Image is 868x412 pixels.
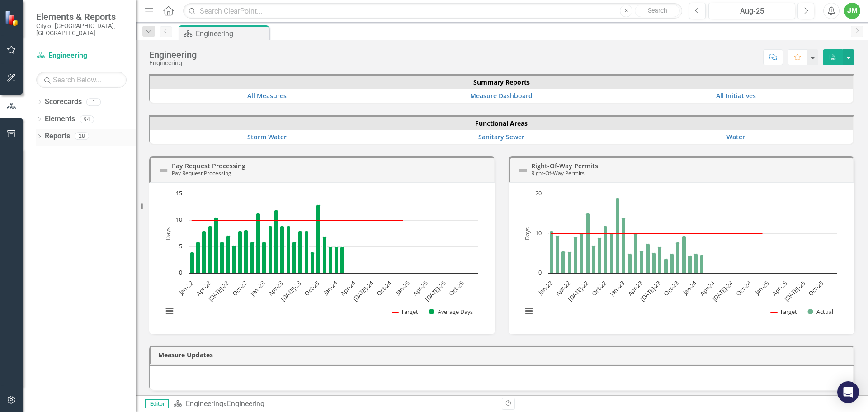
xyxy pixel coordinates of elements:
[279,279,303,303] text: [DATE]-23
[231,279,249,297] text: Oct-22
[176,215,182,223] text: 10
[226,235,231,273] path: Jul-22, 7.15. Average Days.
[711,279,735,303] text: [DATE]-24
[726,133,745,141] a: Water
[172,161,245,170] a: Pay Request Processing
[635,5,680,17] button: Search
[628,253,632,273] path: Feb-23, 5. Actual.
[305,231,309,273] path: Aug-23, 8. Average Days.
[708,3,795,19] button: Aug-25
[610,233,614,273] path: Nov-22, 10. Actual.
[150,117,853,130] th: Functional Areas
[844,3,860,19] button: JM
[163,305,176,317] button: View chart menu, Chart
[339,279,357,297] text: Apr-24
[604,226,608,273] path: Oct-22, 12. Actual.
[753,279,771,297] text: Jan-25
[634,233,638,273] path: Mar-23, 10. Actual.
[561,251,566,273] path: Mar-22, 5.5. Actual.
[590,279,608,297] text: Oct-22
[664,258,668,273] path: Aug-23, 3.7. Actual.
[658,246,662,273] path: Jul-23, 6.7. Actual.
[208,226,212,273] path: Apr-22, 9. Average Days.
[680,279,698,297] text: Jan-24
[554,279,572,297] text: Apr-22
[598,237,602,273] path: Sep-22, 9. Actual.
[574,237,578,273] path: May-22, 9.2. Actual.
[287,226,291,273] path: May-23, 9. Average Days.
[36,22,127,37] small: City of [GEOGRAPHIC_DATA], [GEOGRAPHIC_DATA]
[716,91,756,100] a: All Initiatives
[149,50,197,60] div: Engineering
[392,308,419,316] button: Show Target
[734,279,753,297] text: Oct-24
[45,114,75,124] a: Elements
[646,243,650,273] path: May-23, 7.5. Actual.
[86,98,101,106] div: 1
[550,232,764,235] g: Target, series 1 of 2. Line with 48 data points.
[316,204,321,273] path: Oct-23, 13. Average Days.
[247,133,287,141] a: Storm Water
[45,97,82,107] a: Scorecards
[274,210,278,273] path: Mar-23, 12. Average Days.
[4,9,21,26] img: ClearPoint Strategy
[700,255,704,273] path: Feb-24, 4.6. Actual.
[292,242,297,273] path: Jun-23, 6. Average Days.
[196,242,200,273] path: Feb-22, 6. Average Days.
[267,279,285,297] text: Apr-23
[220,242,224,273] path: Jun-22, 6. Average Days.
[194,279,212,297] text: Apr-22
[80,115,94,123] div: 94
[149,60,197,66] div: Engineering
[202,231,206,273] path: Mar-22, 8. Average Days.
[550,231,554,273] path: Jan-22, 10.7. Actual.
[712,6,792,17] div: Aug-25
[303,279,321,297] text: Oct-23
[172,169,231,176] small: Pay Request Processing
[177,279,195,297] text: Jan-22
[638,279,662,303] text: [DATE]-23
[269,226,273,273] path: Feb-23, 9. Average Days.
[423,279,447,303] text: [DATE]-25
[248,279,267,298] text: Jan -23
[676,242,680,273] path: Oct-23, 7.8. Actual.
[36,11,127,22] span: Elements & Reports
[682,236,686,273] path: Nov-23, 9.4. Actual.
[470,91,533,100] a: Measure Dashboard
[518,165,528,176] img: Not Defined
[179,268,182,276] text: 0
[75,133,89,140] div: 28
[556,235,560,273] path: Feb-22, 9.5. Actual.
[375,279,393,297] text: Oct-24
[566,279,590,303] text: [DATE]-22
[186,399,223,408] a: Engineering
[837,381,859,403] div: Open Intercom Messenger
[190,252,194,273] path: Jan-22, 4. Average Days.
[247,91,287,100] a: All Measures
[214,217,218,273] path: May-22, 10.583. Average Days.
[298,231,302,273] path: Jul-23, 8. Average Days.
[179,242,182,250] text: 5
[280,226,284,273] path: Apr-23, 9. Average Days.
[36,72,127,88] input: Search Below...
[531,169,585,176] small: Right-Of-Way Permits
[607,279,626,298] text: Jan -23
[523,227,531,240] text: Days
[771,308,797,316] button: Show Target
[321,279,339,297] text: Jan-24
[150,76,853,89] th: Summary Reports
[622,218,626,273] path: Jan -23, 14. Actual.
[770,279,788,297] text: Apr-25
[145,399,169,408] span: Editor
[535,229,542,237] text: 10
[536,279,554,297] text: Jan-22
[256,213,260,273] path: Dec-22, 11.4. Average Days.
[329,246,333,273] path: Dec-23, 5. Average Days.
[538,268,542,276] text: 0
[648,7,667,14] span: Search
[335,246,339,273] path: Jan-24, 5. Average Days.
[523,305,535,317] button: View chart menu, Chart
[173,399,495,409] div: »
[323,236,327,273] path: Nov-23, 7. Average Days.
